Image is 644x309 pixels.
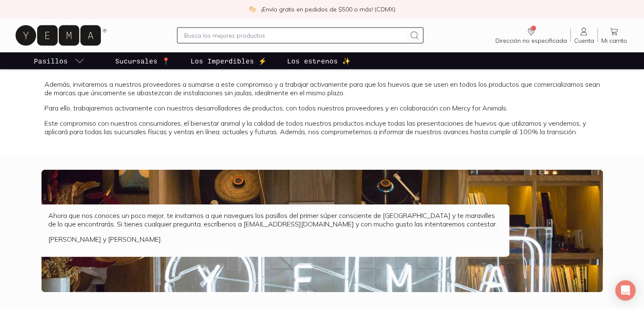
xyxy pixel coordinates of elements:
[261,5,395,14] p: ¡Envío gratis en pedidos de $500 o más! (CDMX)
[184,30,406,41] input: Busca los mejores productos
[571,27,597,44] a: Cuenta
[189,52,268,69] a: Los Imperdibles ⚡️
[48,235,503,243] p: [PERSON_NAME] y [PERSON_NAME].
[615,280,636,301] div: Open Intercom Messenger
[287,56,351,66] p: Los estrenos ✨
[492,27,570,44] a: Dirección no especificada
[44,80,600,97] p: Además, invitaremos a nuestros proveedores a sumarse a este compromiso y a trabajar activamente p...
[601,37,627,44] span: Mi carrito
[113,52,172,69] a: Sucursales 📍
[285,52,352,69] a: Los estrenos ✨
[34,56,68,66] p: Pasillos
[191,56,267,66] p: Los Imperdibles ⚡️
[249,6,256,13] img: check
[44,119,600,136] p: Este compromiso con nuestros consumidores, el bienestar animal y la calidad de todos nuestros pro...
[32,52,86,69] a: pasillo-todos-link
[574,37,594,44] span: Cuenta
[44,104,600,112] p: Para ello, trabajaremos activamente con nuestros desarrolladores de productos, con todos nuestros...
[598,27,630,44] a: Mi carrito
[48,211,503,228] p: Ahora que nos conoces un poco mejor, te invitamos a que navegues los pasillos del primer súper co...
[495,37,567,44] span: Dirección no especificada
[115,56,170,66] p: Sucursales 📍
